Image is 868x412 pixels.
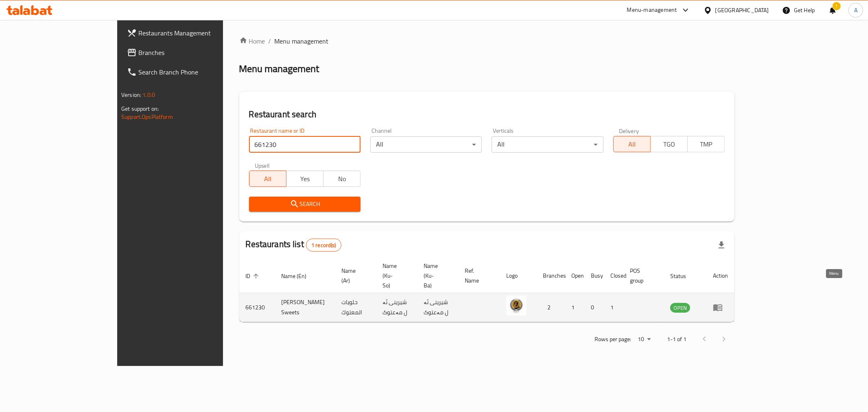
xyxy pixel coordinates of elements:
div: All [492,136,603,153]
span: Search Branch Phone [138,67,256,77]
span: Name (Ar) [341,266,366,285]
th: Open [565,259,584,293]
span: Version: [121,90,141,100]
span: Name (En) [282,271,317,281]
span: Menu management [275,36,329,46]
span: Name (Ku-Ba) [424,261,448,290]
span: 1.0.0 [142,90,155,100]
span: Name (Ku-So) [383,261,407,290]
span: Ref. Name [465,266,490,285]
span: Get support on: [121,103,159,114]
span: Yes [290,173,320,185]
button: TMP [687,136,725,152]
div: Total records count [306,239,341,252]
span: TGO [654,138,684,150]
td: 0 [584,293,604,322]
a: Search Branch Phone [120,62,262,82]
li: / [269,36,271,46]
a: Support.OpsPlatform [121,112,173,122]
span: 1 record(s) [306,241,341,249]
button: Search [249,197,361,212]
span: OPEN [670,303,690,313]
h2: Restaurants list [246,238,341,252]
div: Menu-management [627,5,677,15]
label: Delivery [619,128,639,134]
span: Status [670,271,697,281]
td: 1 [604,293,623,322]
th: Logo [500,259,536,293]
span: All [617,138,647,150]
button: All [249,171,286,187]
a: Branches [120,43,262,62]
button: No [323,171,361,187]
span: TMP [691,138,722,150]
label: Upsell [255,162,270,168]
th: Closed [604,259,623,293]
th: Branches [536,259,565,293]
img: Al-Maatouk Sweets [506,296,527,316]
nav: breadcrumb [239,36,735,46]
span: Branches [138,48,256,57]
td: 2 [536,293,565,322]
div: All [370,136,482,153]
div: Rows per page: [634,333,654,346]
button: Yes [286,171,324,187]
button: TGO [650,136,688,152]
div: [GEOGRAPHIC_DATA] [715,6,769,15]
span: All [253,173,283,185]
h2: Restaurant search [249,108,725,121]
td: 1 [565,293,584,322]
span: A [854,6,857,15]
td: حلويات المعتوك [335,293,376,322]
td: شیرینی ئە ل مەعتوک [376,293,417,322]
table: enhanced table [239,259,735,322]
a: Restaurants Management [120,23,262,43]
span: Restaurants Management [138,28,256,38]
h2: Menu management [239,62,319,75]
td: شیرینی ئە ل مەعتوک [417,293,458,322]
span: POS group [630,266,654,285]
span: Search [256,199,354,209]
p: Rows per page: [595,334,631,344]
input: Search for restaurant name or ID.. [249,136,361,153]
th: Busy [584,259,604,293]
td: [PERSON_NAME] Sweets [275,293,335,322]
button: All [613,136,651,152]
span: No [327,173,357,185]
th: Action [706,259,735,293]
p: 1-1 of 1 [667,334,687,344]
span: ID [246,271,261,281]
